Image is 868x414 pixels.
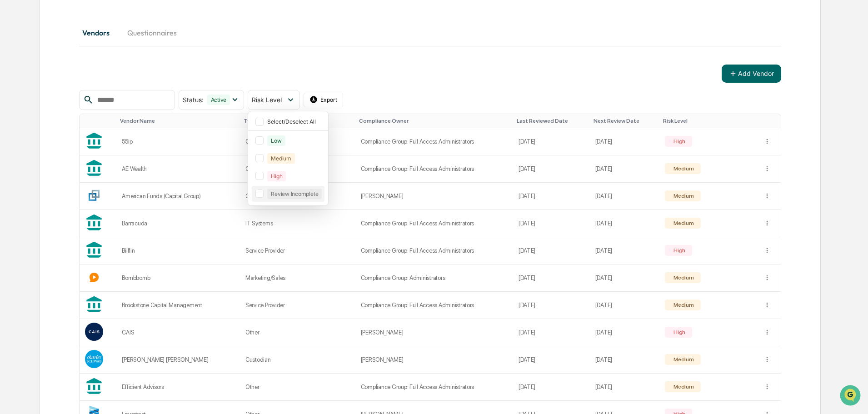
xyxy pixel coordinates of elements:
td: Service Provider [240,237,355,264]
div: Start new chat [31,70,149,79]
div: Medium [672,220,693,226]
button: Questionnaires [120,22,184,44]
td: IT Systems [240,210,355,237]
td: [DATE] [513,264,590,292]
td: [DATE] [513,155,590,183]
td: [DATE] [513,128,590,155]
div: Toggle SortBy [765,118,778,124]
div: High [672,247,685,254]
span: Status : [183,96,204,104]
td: [DATE] [590,155,660,183]
td: [DATE] [513,210,590,237]
div: Medium [672,274,693,281]
td: [DATE] [590,128,660,155]
div: 🔎 [9,133,16,140]
img: 1746055101610-c473b297-6a78-478c-a979-82029cc54cd1 [9,70,25,86]
div: Review Incomplete [267,189,322,199]
input: Clear [24,41,150,51]
div: Toggle SortBy [359,118,509,124]
a: 🔎Data Lookup [5,128,61,145]
div: High [672,329,685,335]
td: [DATE] [513,237,590,264]
div: [PERSON_NAME] [PERSON_NAME] [122,356,234,363]
div: Toggle SortBy [594,118,656,124]
td: [PERSON_NAME] [355,183,513,210]
td: Service Provider [240,292,355,319]
td: [DATE] [590,319,660,346]
td: Marketing/Sales [240,264,355,292]
div: Barracuda [122,220,234,227]
td: Compliance Group: Full Access Administrators [355,155,513,183]
td: Compliance Group: Administrators [355,264,513,292]
div: Toggle SortBy [663,118,754,124]
td: Custodian [240,183,355,210]
td: [DATE] [590,292,660,319]
img: Vendor Logo [85,186,103,205]
img: Vendor Logo [85,350,103,368]
img: Vendor Logo [85,268,103,286]
td: Compliance Group: Full Access Administrators [355,374,513,401]
div: Medium [672,165,693,172]
button: Start new chat [155,72,165,83]
td: [DATE] [513,319,590,346]
td: Compliance Group: Full Access Administrators [355,292,513,319]
td: [PERSON_NAME] [355,319,513,346]
span: Attestations [75,115,113,124]
div: Efficient Advisors [122,384,234,390]
div: 🗄️ [66,115,73,123]
td: [DATE] [590,374,660,401]
button: Vendors [79,22,120,44]
span: Preclearance [18,115,59,124]
button: Add Vendor [722,65,781,83]
div: CAIS [122,329,234,336]
div: High [672,138,685,145]
td: Custodian [240,346,355,374]
div: 55ip [122,138,234,145]
td: [DATE] [513,183,590,210]
td: [PERSON_NAME] [355,346,513,374]
td: Other [240,128,355,155]
div: Toggle SortBy [517,118,586,124]
td: [DATE] [590,346,660,374]
div: Select/Deselect All [267,118,323,125]
div: Medium [672,356,693,363]
div: Medium [267,153,295,164]
td: [DATE] [513,346,590,374]
img: Vendor Logo [85,323,103,341]
td: Other [240,155,355,183]
td: Other [240,319,355,346]
div: Bombbomb [122,274,234,281]
td: Compliance Group: Full Access Administrators [355,237,513,264]
div: Medium [672,302,693,308]
div: Brookstone Capital Management [122,302,234,309]
span: Risk Level [252,96,282,104]
td: [DATE] [590,264,660,292]
a: Powered byPylon [64,154,110,161]
div: American Funds (Capital Group) [122,193,234,200]
div: secondary tabs example [79,22,781,44]
div: Billfin [122,247,234,254]
td: [DATE] [513,292,590,319]
a: 🗄️Attestations [62,111,116,127]
div: Toggle SortBy [87,118,113,124]
iframe: Open customer support [839,384,863,409]
td: Other [240,374,355,401]
div: We're available if you need us! [31,79,115,86]
button: Export [304,93,344,107]
td: [DATE] [590,210,660,237]
div: 🖐️ [9,115,16,123]
div: Medium [672,384,693,390]
div: High [267,171,286,181]
div: Active [207,95,230,105]
div: Toggle SortBy [120,118,236,124]
span: Pylon [90,154,110,161]
td: [DATE] [513,374,590,401]
td: [DATE] [590,237,660,264]
span: Data Lookup [18,132,57,141]
div: Medium [672,193,693,199]
td: Compliance Group: Full Access Administrators [355,210,513,237]
a: 🖐️Preclearance [5,111,62,127]
td: [DATE] [590,183,660,210]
